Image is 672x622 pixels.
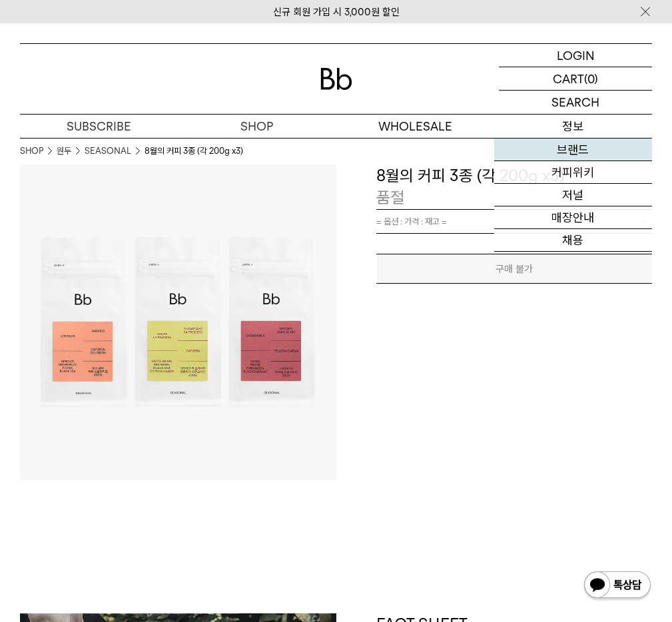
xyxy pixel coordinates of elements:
[494,139,652,161] a: 브랜드
[178,115,336,138] a: SHOP
[320,68,352,90] img: 로고
[20,164,336,480] img: 8월의 커피 3종 (각 200g x3)
[553,67,584,90] p: CART
[494,229,652,252] a: 채용
[584,67,598,90] p: (0)
[376,210,447,233] span: = 옵션 : 가격 : 재고 =
[499,44,652,67] a: LOGIN
[273,6,400,18] a: 신규 회원 가입 시 3,000원 할인
[494,184,652,206] a: 저널
[85,145,131,158] a: SEASONAL
[20,145,43,158] a: SHOP
[494,206,652,229] a: 매장안내
[376,254,653,284] button: 구매 불가
[494,115,652,138] p: 정보
[557,44,595,67] p: LOGIN
[336,115,494,138] p: WHOLESALE
[376,186,404,209] p: 품절
[145,145,243,158] li: 8월의 커피 3종 (각 200g x3)
[376,164,653,187] h3: 8월의 커피 3종 (각 200g x3)
[57,145,71,158] a: 원두
[20,115,178,138] a: SUBSCRIBE
[551,91,599,114] p: SEARCH
[494,161,652,184] a: 커피위키
[583,570,652,602] img: 카카오톡 채널 1:1 채팅 버튼
[499,67,652,91] a: CART (0)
